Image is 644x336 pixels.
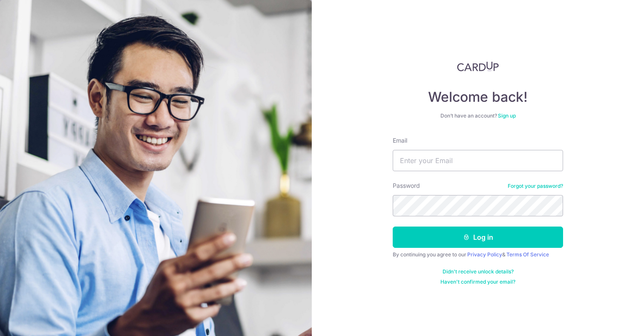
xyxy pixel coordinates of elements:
[393,136,407,145] label: Email
[393,112,563,119] div: Don’t have an account?
[498,112,516,119] a: Sign up
[457,61,499,72] img: CardUp Logo
[467,251,502,258] a: Privacy Policy
[440,279,515,285] a: Haven't confirmed your email?
[393,227,563,248] button: Log in
[508,183,563,190] a: Forgot your password?
[443,268,514,275] a: Didn't receive unlock details?
[393,150,563,171] input: Enter your Email
[393,89,563,106] h4: Welcome back!
[393,181,420,190] label: Password
[506,251,549,258] a: Terms Of Service
[393,251,563,258] div: By continuing you agree to our &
